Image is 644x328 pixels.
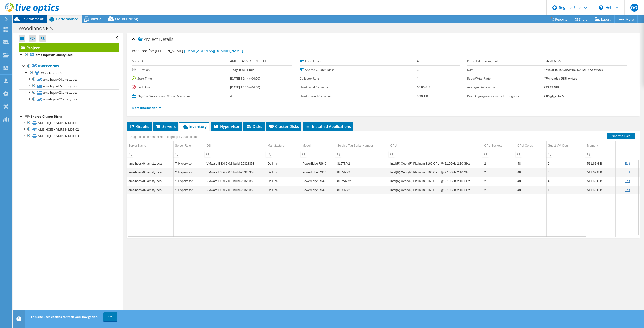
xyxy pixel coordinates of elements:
b: 233.49 GiB [544,85,559,89]
label: Used Shared Capacity [300,94,417,99]
td: Server Role Column [174,141,205,150]
td: Column CPU Cores, Value 48 [516,177,547,185]
td: Column OS, Filter cell [205,150,266,159]
div: CPU [390,143,397,149]
td: Column Server Name, Value ams-hqesx05.amsty.local [127,168,174,177]
span: Woodlands-ICS [41,71,62,75]
td: Column Memory, Value 511.62 GiB [586,168,613,177]
td: Column Server Role, Value Hypervisor [174,159,205,168]
td: Column OS, Value VMware ESXi 7.0.3 build-20328353 [205,177,266,185]
a: Export to Excel [607,133,635,139]
span: OO [630,4,638,12]
td: Column Server Role, Value Hypervisor [174,177,205,185]
div: Drag a column header here to group by that column [128,133,200,140]
td: Column CPU, Value Intel(R) Xeon(R) Platinum 8160 CPU @ 2.10GHz 2.10 GHz [389,185,483,194]
div: Hypervisor [175,161,204,167]
b: 4 [417,59,419,63]
label: Shared Cluster Disks [300,67,417,72]
td: CPU Sockets Column [483,141,516,150]
a: OK [103,312,117,321]
div: Hypervisor [175,187,204,193]
label: Used Local Capacity [300,85,417,90]
span: Details [159,36,173,42]
label: Peak Aggregate Network Throughput [467,94,544,99]
b: 356.20 MB/s [544,59,561,63]
a: AMS-HQESX-VMFS-NIM01-02 [19,126,119,133]
a: ams-hqesx04.amsty.local [19,76,119,83]
div: Manufacturer [268,143,286,149]
div: Model [302,143,311,149]
td: Column CPU Cores, Value 48 [516,168,547,177]
label: Account [132,59,230,64]
span: Project [138,37,158,42]
td: Column Manufacturer, Value Dell Inc. [266,177,301,185]
span: Cloud Pricing [115,17,138,21]
td: Column CPU Cores, Value 48 [516,185,547,194]
b: ams-hqesx04.amsty.local [36,53,73,57]
td: Column CPU, Filter cell [389,150,483,159]
td: Column Model, Value PowerEdge R640 [301,168,336,177]
a: Share [571,15,591,23]
td: Column Service Tag Serial Number, Value 8L5SNY2 [336,185,389,194]
td: Column CPU Cores, Filter cell [516,150,547,159]
a: Project [19,43,119,52]
a: Woodlands-ICS [19,70,119,76]
td: Column Memory, Value 511.62 GiB [586,159,613,168]
a: ams-hqesx03.amsty.local [19,89,119,96]
b: 4 [230,94,232,98]
td: CPU Cores Column [516,141,547,150]
label: Prepared for: [132,48,154,53]
label: Peak Disk Throughput [467,59,544,64]
a: Edit [625,162,630,165]
b: [DATE] 16:14 (-04:00) [230,76,260,81]
label: IOPS [467,67,544,72]
b: 47% reads / 53% writes [544,76,577,81]
td: Column CPU, Value Intel(R) Xeon(R) Platinum 8160 CPU @ 2.10GHz 2.10 GHz [389,177,483,185]
div: CPU Cores [517,143,533,149]
td: Column Server Name, Value ams-hqesx03.amsty.local [127,177,174,185]
label: Average Daily Write [467,85,544,90]
label: Physical Servers and Virtual Machines [132,94,230,99]
div: Service Tag Serial Number [337,143,373,149]
a: AMS-HQESX-VMFS-NIM01-01 [19,120,119,126]
td: Column Manufacturer, Filter cell [266,150,301,159]
a: More Information [132,106,161,110]
td: Column Memory, Value 511.62 GiB [586,185,613,194]
td: Column Manufacturer, Value Dell Inc. [266,159,301,168]
div: Hypervisor [175,169,204,175]
div: Shared Cluster Disks [31,114,119,120]
td: Column CPU Sockets, Filter cell [483,150,516,159]
a: Hypervisors [19,63,119,70]
label: Collector Runs [300,76,417,81]
label: End Time [132,85,230,90]
td: Column Model, Value PowerEdge R640 [301,159,336,168]
label: Duration [132,67,230,72]
span: [PERSON_NAME], [155,48,243,53]
td: Column Service Tag Serial Number, Filter cell [336,150,389,159]
td: Column Server Role, Filter cell [174,150,205,159]
td: Column CPU Cores, Value 48 [516,159,547,168]
b: [DATE] 16:15 (-04:00) [230,85,260,89]
td: Column CPU Sockets, Value 2 [483,177,516,185]
b: 60.00 GiB [417,85,430,89]
span: Installed Applications [305,124,351,129]
td: Column OS, Value VMware ESXi 7.0.3 build-20328353 [205,168,266,177]
td: Column Service Tag Serial Number, Value 8L5WNY2 [336,177,389,185]
a: Edit [625,188,630,192]
a: [EMAIL_ADDRESS][DOMAIN_NAME] [184,48,243,53]
span: This site uses cookies to track your navigation. [31,315,98,319]
span: Inventory [182,124,207,129]
span: Performance [56,17,78,21]
a: More [614,15,638,23]
div: OS [206,143,211,149]
td: Column Manufacturer, Value Dell Inc. [266,168,301,177]
td: Memory Column [586,141,613,150]
b: 2.80 gigabits/s [544,94,565,98]
td: Column CPU Sockets, Value 2 [483,159,516,168]
div: Server Name [128,143,146,149]
a: Edit [625,171,630,174]
td: Column Guest VM Count, Filter cell [546,150,586,159]
b: AMERICAS STYRENICS LLC [230,59,269,63]
div: Server Role [175,143,191,149]
span: Environment [21,17,44,21]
